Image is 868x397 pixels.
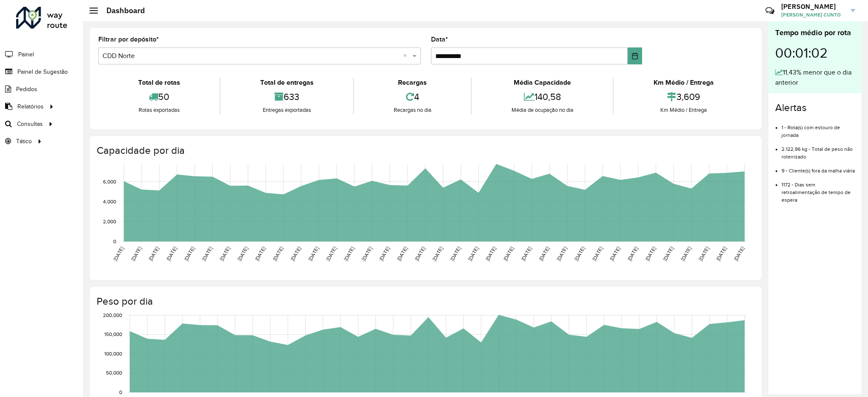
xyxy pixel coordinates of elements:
text: [DATE] [165,246,178,262]
li: 9 - Cliente(s) fora da malha viária [782,161,855,175]
div: 633 [223,88,351,106]
text: [DATE] [289,246,302,262]
text: [DATE] [662,246,674,262]
span: Painel de Sugestão [17,67,68,76]
text: 0 [119,389,122,395]
div: Tempo médio por rota [775,27,855,39]
div: 3,609 [616,88,751,106]
h4: Peso por dia [97,295,753,308]
text: 50,000 [106,370,122,376]
text: 6,000 [103,179,116,184]
text: [DATE] [183,246,195,262]
button: Choose Date [628,47,643,64]
h2: Dashboard [98,6,145,15]
text: [DATE] [733,246,745,262]
label: Data [431,34,448,44]
div: Rotas exportadas [100,106,217,114]
text: [DATE] [201,246,213,262]
text: [DATE] [644,246,657,262]
text: [DATE] [484,246,497,262]
div: 140,58 [474,88,611,106]
text: [DATE] [343,246,355,262]
text: [DATE] [538,246,550,262]
div: 4 [356,88,469,106]
h4: Alertas [775,102,855,114]
text: [DATE] [449,246,462,262]
text: [DATE] [130,246,142,262]
li: 1 - Rota(s) com estouro de jornada [782,117,855,139]
text: [DATE] [556,246,568,262]
div: Recargas no dia [356,106,469,114]
div: 00:01:02 [775,39,855,67]
label: Filtrar por depósito [98,34,159,44]
h4: Capacidade por dia [97,144,753,157]
li: 1172 - Dias sem retroalimentação de tempo de espera [782,175,855,204]
div: 50 [100,88,217,106]
div: Total de rotas [100,78,217,88]
text: [DATE] [361,246,373,262]
li: 2.122,96 kg - Total de peso não roteirizado [782,139,855,161]
text: [DATE] [573,246,586,262]
text: [DATE] [147,246,160,262]
text: 4,000 [103,199,116,204]
text: [DATE] [431,246,444,262]
span: Consultas [17,119,43,128]
text: [DATE] [236,246,249,262]
span: Painel [18,50,34,59]
span: Clear all [403,51,410,61]
text: 2,000 [103,219,116,224]
text: [DATE] [272,246,284,262]
text: [DATE] [378,246,390,262]
text: [DATE] [502,246,515,262]
text: 100,000 [104,351,122,356]
div: Km Médio / Entrega [616,106,751,114]
text: [DATE] [396,246,408,262]
text: [DATE] [307,246,320,262]
text: [DATE] [467,246,479,262]
div: Total de entregas [223,78,351,88]
text: [DATE] [112,246,125,262]
text: [DATE] [591,246,604,262]
span: Pedidos [16,85,37,94]
text: 200,000 [103,312,122,318]
text: [DATE] [698,246,710,262]
text: [DATE] [325,246,337,262]
h3: [PERSON_NAME] [781,3,845,11]
span: [PERSON_NAME] CUNTO [781,11,845,19]
div: Média Capacidade [474,78,611,88]
div: Km Médio / Entrega [616,78,751,88]
div: Entregas exportadas [223,106,351,114]
text: [DATE] [626,246,639,262]
div: 11,43% menor que o dia anterior [775,67,855,88]
text: [DATE] [414,246,426,262]
text: [DATE] [680,246,692,262]
div: Recargas [356,78,469,88]
span: Relatórios [17,102,44,111]
a: Contato Rápido [761,2,779,20]
text: [DATE] [219,246,231,262]
text: [DATE] [254,246,266,262]
text: 150,000 [104,332,122,337]
text: [DATE] [715,246,727,262]
div: Média de ocupação no dia [474,106,611,114]
text: [DATE] [520,246,532,262]
span: Tático [16,137,32,146]
text: [DATE] [609,246,621,262]
text: 0 [113,239,116,244]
